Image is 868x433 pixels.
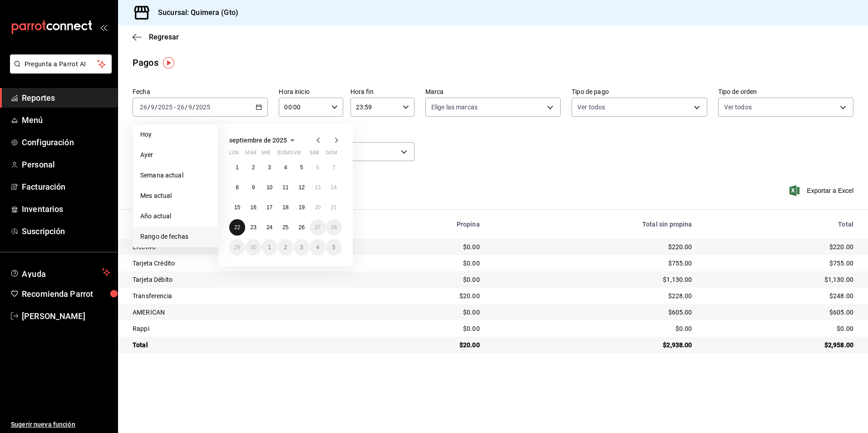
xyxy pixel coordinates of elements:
button: 10 de septiembre de 2025 [261,179,277,196]
div: $228.00 [494,291,692,300]
span: Recomienda Parrot [22,288,110,300]
button: 15 de septiembre de 2025 [229,199,245,216]
abbr: 19 de septiembre de 2025 [299,204,305,211]
abbr: 15 de septiembre de 2025 [234,204,240,211]
abbr: 27 de septiembre de 2025 [315,224,321,231]
input: ---- [195,103,211,111]
button: 1 de septiembre de 2025 [229,159,245,176]
abbr: 14 de septiembre de 2025 [331,184,337,191]
button: 6 de septiembre de 2025 [310,159,325,176]
abbr: 20 de septiembre de 2025 [315,204,321,211]
abbr: 12 de septiembre de 2025 [299,184,305,191]
div: $755.00 [707,259,853,268]
div: $20.00 [370,291,480,300]
div: $0.00 [370,259,480,268]
span: Regresar [149,33,179,41]
div: AMERICAN [133,308,355,317]
span: / [192,103,195,111]
div: Propina [370,221,480,228]
button: 9 de septiembre de 2025 [245,179,261,196]
button: open_drawer_menu [100,24,107,31]
input: -- [188,103,192,111]
abbr: 17 de septiembre de 2025 [266,204,272,211]
abbr: 29 de septiembre de 2025 [234,244,240,251]
span: Personal [22,158,110,171]
div: $248.00 [707,291,853,300]
span: Ver todos [577,103,605,112]
button: 23 de septiembre de 2025 [245,219,261,236]
span: Mes actual [140,191,211,201]
button: 14 de septiembre de 2025 [326,179,342,196]
abbr: 2 de septiembre de 2025 [252,164,255,171]
button: Pregunta a Parrot AI [10,54,112,74]
abbr: 5 de septiembre de 2025 [300,164,303,171]
abbr: 3 de septiembre de 2025 [268,164,271,171]
span: / [185,103,187,111]
button: 7 de septiembre de 2025 [326,159,342,176]
abbr: miércoles [261,150,270,159]
button: 18 de septiembre de 2025 [277,199,293,216]
span: Ayer [140,150,211,160]
abbr: 24 de septiembre de 2025 [266,224,272,231]
button: 17 de septiembre de 2025 [261,199,277,216]
span: Ver todos [724,103,752,112]
span: Menú [22,114,110,126]
input: -- [150,103,155,111]
button: 29 de septiembre de 2025 [229,239,245,256]
abbr: 4 de octubre de 2025 [316,244,319,251]
span: [PERSON_NAME] [22,310,110,322]
div: Transferencia [133,291,355,300]
img: Tooltip marker [163,57,174,69]
div: Tarjeta Débito [133,275,355,284]
div: $0.00 [370,324,480,333]
button: 5 de octubre de 2025 [326,239,342,256]
abbr: 16 de septiembre de 2025 [250,204,256,211]
abbr: 1 de octubre de 2025 [268,244,271,251]
button: 22 de septiembre de 2025 [229,219,245,236]
abbr: 10 de septiembre de 2025 [266,184,272,191]
div: Total [707,221,853,228]
label: Fecha [133,89,268,95]
button: 4 de septiembre de 2025 [277,159,293,176]
div: $20.00 [370,340,480,349]
span: Facturación [22,181,110,193]
span: Configuración [22,136,110,148]
button: 2 de septiembre de 2025 [245,159,261,176]
div: Rappi [133,324,355,333]
abbr: 2 de octubre de 2025 [284,244,287,251]
div: Tarjeta Crédito [133,259,355,268]
span: Inventarios [22,203,110,215]
abbr: 25 de septiembre de 2025 [282,224,288,231]
abbr: 23 de septiembre de 2025 [250,224,256,231]
button: 4 de octubre de 2025 [310,239,325,256]
button: 3 de septiembre de 2025 [261,159,277,176]
div: $605.00 [494,308,692,317]
div: $220.00 [494,242,692,251]
div: Total [133,340,355,349]
div: $1,130.00 [494,275,692,284]
span: Pregunta a Parrot AI [25,59,98,69]
abbr: 18 de septiembre de 2025 [282,204,288,211]
button: septiembre de 2025 [229,135,298,146]
div: $1,130.00 [707,275,853,284]
div: $605.00 [707,308,853,317]
abbr: 21 de septiembre de 2025 [331,204,337,211]
abbr: jueves [277,150,331,159]
button: Regresar [133,33,179,41]
button: 5 de septiembre de 2025 [294,159,310,176]
span: Hoy [140,130,211,139]
div: $755.00 [494,259,692,268]
input: -- [139,103,148,111]
abbr: sábado [310,150,319,159]
abbr: 6 de septiembre de 2025 [316,164,319,171]
abbr: domingo [326,150,337,159]
input: ---- [158,103,173,111]
button: 27 de septiembre de 2025 [310,219,325,236]
span: / [155,103,158,111]
abbr: 9 de septiembre de 2025 [252,184,255,191]
button: 16 de septiembre de 2025 [245,199,261,216]
button: Exportar a Excel [791,185,853,196]
abbr: viernes [294,150,301,159]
